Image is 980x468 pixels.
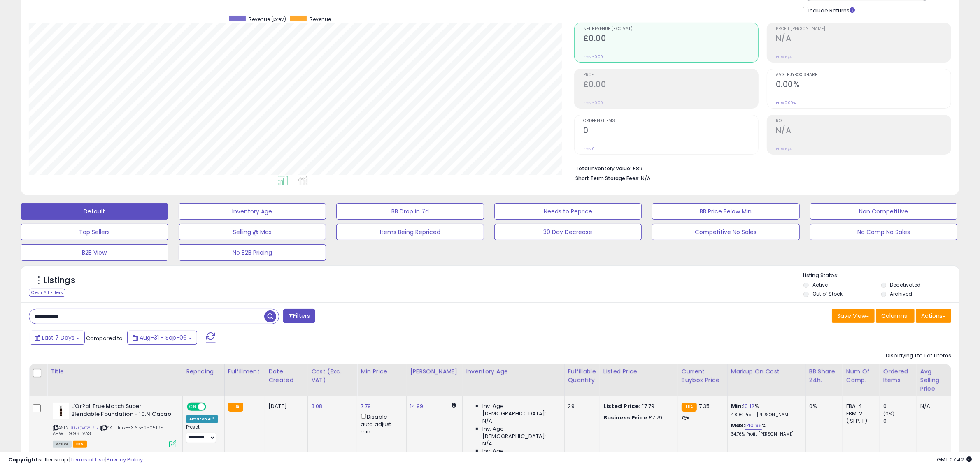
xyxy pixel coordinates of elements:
a: 140.96 [745,422,762,430]
div: BB Share 24h. [809,367,839,385]
span: Compared to: [86,334,124,342]
small: (0%) [883,410,895,417]
small: Prev: N/A [776,146,792,151]
button: Inventory Age [179,203,326,220]
span: OFF [205,403,218,410]
span: 2025-09-14 07:42 GMT [937,456,972,463]
button: B2B View [21,244,168,261]
label: Active [812,281,828,288]
div: £7.79 [603,403,672,410]
button: Default [21,203,168,220]
button: BB Drop in 7d [336,203,484,220]
div: Displaying 1 to 1 of 1 items [886,352,951,360]
strong: Copyright [8,456,38,463]
small: Prev: £0.00 [583,54,603,59]
div: 0 [883,417,917,425]
a: Terms of Use [70,456,105,463]
div: Preset: [186,424,218,443]
li: £89 [575,163,945,173]
button: Actions [916,309,951,323]
th: The percentage added to the cost of goods (COGS) that forms the calculator for Min & Max prices. [727,364,805,396]
div: Disable auto adjust min [361,412,400,436]
div: ( SFP: 1 ) [846,417,873,425]
button: 30 Day Decrease [494,224,642,240]
button: No B2B Pricing [179,244,326,261]
a: 7.79 [361,402,371,410]
h5: Listings [44,275,75,286]
p: 34.76% Profit [PERSON_NAME] [731,431,799,437]
label: Archived [890,290,912,297]
button: Competitive No Sales [652,224,800,240]
b: Max: [731,422,745,429]
span: 7.35 [699,402,710,410]
div: £7.79 [603,414,672,422]
div: Num of Comp. [846,367,876,385]
b: Business Price: [603,414,649,422]
div: FBA: 4 [846,403,873,410]
b: Total Inventory Value: [575,165,631,172]
button: Non Competitive [810,203,958,220]
a: 14.99 [410,402,424,410]
b: Short Term Storage Fees: [575,175,640,182]
button: Aug-31 - Sep-06 [127,331,197,345]
div: Title [51,367,179,376]
h2: 0.00% [776,80,951,91]
div: Min Price [361,367,403,376]
small: FBA [682,403,697,412]
span: Revenue (prev) [249,16,286,23]
button: Last 7 Days [30,331,85,345]
div: Current Buybox Price [682,367,724,385]
span: Last 7 Days [42,334,74,342]
div: % [731,422,799,437]
span: ON [188,403,198,410]
button: Save View [832,309,875,323]
h2: N/A [776,34,951,45]
div: Ordered Items [883,367,913,385]
button: BB Price Below Min [652,203,800,220]
div: Listed Price [603,367,675,376]
small: Prev: £0.00 [583,100,603,105]
b: L'Or?al True Match Super Blendable Foundation - 10.N Cacao [71,403,171,420]
span: Columns [881,312,907,320]
h2: N/A [776,126,951,137]
div: % [731,403,799,418]
div: ASIN: [53,403,176,447]
div: 0 [883,403,917,410]
span: | SKU: link--3.65-250519-AHW--9.98-VA3 [53,424,163,437]
h2: £0.00 [583,34,758,45]
span: Inv. Age [DEMOGRAPHIC_DATA]: [482,403,558,417]
div: Date Created [268,367,304,385]
span: Net Revenue (Exc. VAT) [583,27,758,31]
div: N/A [920,403,947,410]
span: N/A [482,440,492,447]
div: 0% [809,403,836,410]
div: [PERSON_NAME] [410,367,459,376]
span: ROI [776,119,951,123]
div: Cost (Exc. VAT) [311,367,354,385]
span: Inv. Age [DEMOGRAPHIC_DATA]: [482,447,558,462]
div: [DATE] [268,403,301,410]
div: Amazon AI * [186,415,218,423]
a: 10.12 [743,402,754,410]
button: Needs to Reprice [494,203,642,220]
a: B07QVGYL97 [70,424,99,431]
div: 29 [568,403,594,410]
button: Selling @ Max [179,224,326,240]
button: Columns [876,309,915,323]
small: Prev: 0 [583,146,595,151]
div: Clear All Filters [29,289,65,297]
b: Min: [731,402,743,410]
div: Repricing [186,367,221,376]
label: Out of Stock [812,290,843,297]
a: 3.08 [311,402,323,410]
img: 21vbEx1LRDL._SL40_.jpg [53,403,69,419]
small: Prev: 0.00% [776,100,796,105]
span: FBA [73,441,87,448]
h2: 0 [583,126,758,137]
p: 4.80% Profit [PERSON_NAME] [731,412,799,418]
span: Profit [PERSON_NAME] [776,27,951,31]
div: Avg Selling Price [920,367,950,393]
button: Filters [283,309,315,323]
span: Avg. Buybox Share [776,73,951,77]
div: seller snap | | [8,456,143,464]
